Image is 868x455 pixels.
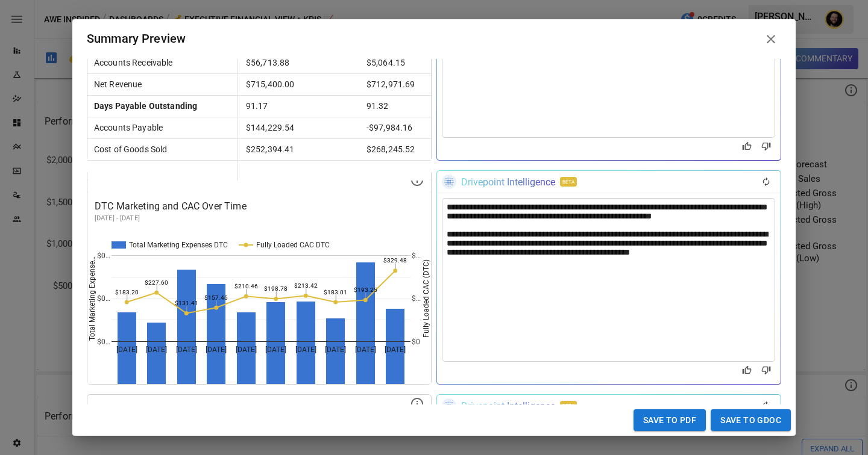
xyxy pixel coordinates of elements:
[175,300,198,306] text: $131.41
[234,283,258,289] text: $210.46
[146,345,167,354] text: [DATE]
[383,257,407,264] text: $329.48
[97,252,110,260] text: $0…
[88,256,96,341] text: Total Marketing Expense…
[145,279,168,286] text: $227.60
[176,345,197,354] text: [DATE]
[737,362,756,379] button: Good Response
[265,345,286,354] text: [DATE]
[422,259,430,338] text: Fully Loaded CAC (DTC)
[97,294,110,303] text: $0…
[95,214,424,223] p: [DATE] - [DATE]
[365,139,473,160] span: $268,245.52
[256,241,330,249] text: Fully Loaded CAC DTC
[87,231,431,384] svg: A chart.
[634,409,706,432] button: Save to PDF
[324,289,347,296] text: $183.01
[756,138,776,155] button: Bad Response
[756,397,776,414] div: Regenerate
[365,52,473,73] span: $5,064.15
[412,294,421,303] text: $…
[206,345,227,354] text: [DATE]
[412,338,420,346] text: $0
[89,144,168,154] span: Cost of Goods Sold
[87,29,186,49] div: Summary Preview
[116,345,137,354] text: [DATE]
[204,294,228,301] text: $157.46
[461,400,555,412] div: Drivepoint Intelligence
[89,123,163,132] span: Accounts Payable
[711,409,791,432] button: Save to GDoc
[412,252,421,260] text: $…
[295,345,316,354] text: [DATE]
[365,96,473,117] span: 91.32
[385,345,406,354] text: [DATE]
[95,199,424,214] p: DTC Marketing and CAC Over Time
[756,173,776,190] div: Regenerate
[354,286,377,293] text: $193.25
[294,282,318,289] text: $213.42
[244,52,353,73] span: $56,713.88
[244,117,353,138] span: $144,229.54
[129,241,228,249] text: Total Marketing Expenses DTC
[365,74,473,95] span: $712,971.69
[244,139,353,160] span: $252,394.41
[264,285,288,292] text: $198.78
[89,101,198,111] span: Days Payable Outstanding
[97,338,110,346] text: $0…
[560,401,577,410] div: BETA
[236,345,257,354] text: [DATE]
[461,176,555,188] div: Drivepoint Intelligence
[560,177,577,187] div: BETA
[89,58,173,67] span: Accounts Receivable
[89,79,142,89] span: Net Revenue
[325,345,346,354] text: [DATE]
[244,74,353,95] span: $715,400.00
[115,289,139,296] text: $183.20
[355,345,376,354] text: [DATE]
[244,96,353,117] span: 91.17
[756,362,776,379] button: Bad Response
[365,117,473,138] span: -$97,984.16
[737,138,756,155] button: Good Response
